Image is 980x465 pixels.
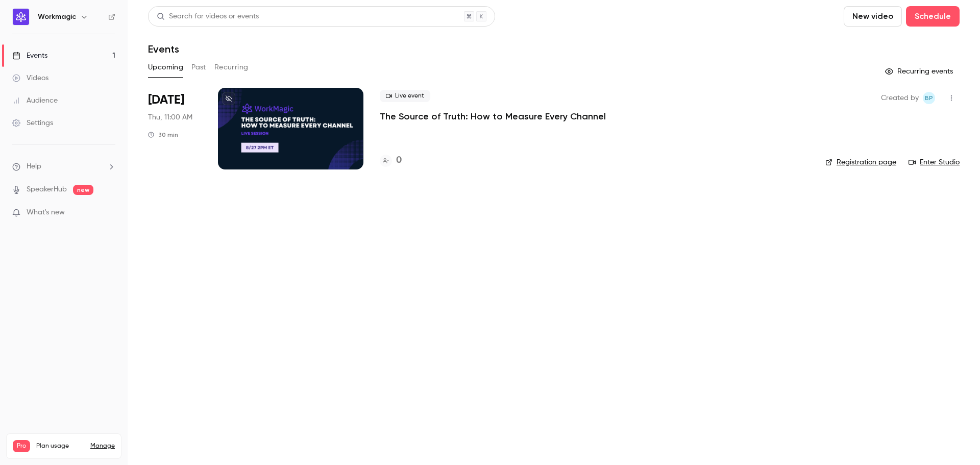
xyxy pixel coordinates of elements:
[157,11,259,22] div: Search for videos or events
[13,9,29,25] img: Workmagic
[90,442,115,450] a: Manage
[12,51,47,61] div: Events
[12,161,115,172] li: help-dropdown-opener
[148,88,202,169] div: Aug 28 Thu, 11:00 AM (America/Los Angeles)
[923,92,935,104] span: Brian Plant
[906,6,960,27] button: Schedule
[73,185,93,195] span: new
[148,43,179,55] h1: Events
[148,92,184,108] span: [DATE]
[380,110,606,123] a: The Source of Truth: How to Measure Every Channel
[148,131,178,139] div: 30 min
[925,92,933,104] span: BP
[191,59,206,76] button: Past
[27,161,41,172] span: Help
[13,440,30,452] span: Pro
[148,59,183,76] button: Upcoming
[36,442,84,450] span: Plan usage
[909,157,960,167] a: Enter Studio
[881,92,919,104] span: Created by
[38,12,76,22] h6: Workmagic
[12,73,48,83] div: Videos
[214,59,249,76] button: Recurring
[380,154,402,167] a: 0
[380,90,430,102] span: Live event
[27,184,67,195] a: SpeakerHub
[844,6,902,27] button: New video
[12,95,58,106] div: Audience
[148,112,192,123] span: Thu, 11:00 AM
[396,154,402,167] h4: 0
[12,118,53,128] div: Settings
[825,157,896,167] a: Registration page
[27,207,65,218] span: What's new
[880,63,960,80] button: Recurring events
